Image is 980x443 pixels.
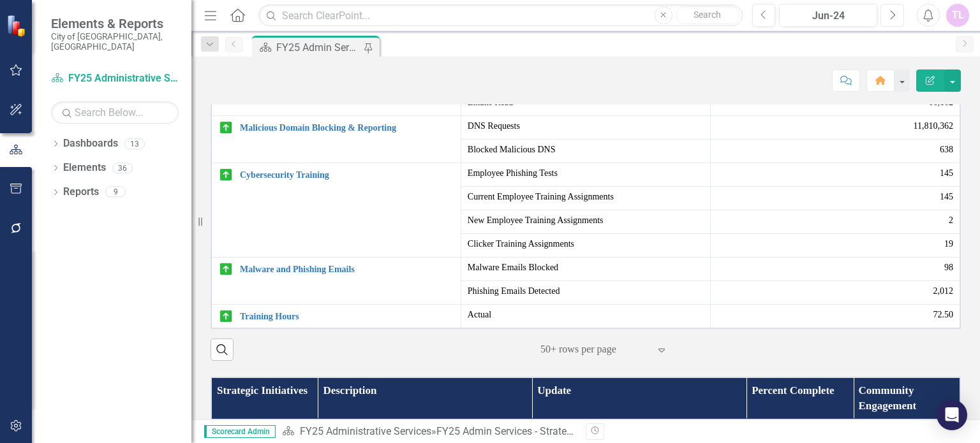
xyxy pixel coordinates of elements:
td: Double-Click to Edit [461,187,710,210]
td: Double-Click to Edit [461,92,710,116]
span: 11,810,362 [914,120,953,133]
td: Double-Click to Edit [461,281,710,305]
span: 145 [940,191,953,203]
span: Scorecard Admin [204,425,276,438]
div: 9 [105,187,126,198]
div: 13 [124,138,145,149]
td: Double-Click to Edit Right Click for Context Menu [211,163,461,258]
a: Malicious Domain Blocking & Reporting [240,123,454,133]
span: 72.50 [933,309,954,321]
td: Double-Click to Edit [711,234,960,258]
span: Blocked Malicious DNS [468,143,704,156]
span: Employee Phishing Tests [468,167,704,180]
button: Jun-24 [779,4,877,27]
div: FY25 Admin Services - Strategic Plan [276,40,360,55]
button: Search [676,6,739,24]
img: ClearPoint Strategy [6,15,29,37]
td: Double-Click to Edit [711,116,960,140]
span: New Employee Training Assignments [468,214,704,227]
span: 2 [949,214,953,227]
td: Double-Click to Edit [711,187,960,210]
img: On Target [218,309,234,324]
span: Current Employee Training Assignments [468,191,704,203]
a: Training Hours [240,312,454,321]
a: FY25 Administrative Services [300,425,431,437]
a: Dashboards [63,136,118,151]
span: Malware Emails Blocked [468,261,704,274]
span: 98 [944,261,953,274]
td: Double-Click to Edit Right Click for Context Menu [211,258,461,305]
input: Search ClearPoint... [258,4,742,27]
div: 36 [112,163,133,173]
td: Double-Click to Edit [461,305,710,329]
span: Phishing Emails Detected [468,285,704,298]
td: Double-Click to Edit Right Click for Context Menu [211,116,461,163]
span: 145 [940,167,953,180]
span: Clicker Training Assignments [468,238,704,251]
td: Double-Click to Edit [461,234,710,258]
td: Double-Click to Edit [711,258,960,281]
span: Actual [468,309,704,321]
small: City of [GEOGRAPHIC_DATA], [GEOGRAPHIC_DATA] [51,31,179,52]
span: 638 [940,143,953,156]
td: Double-Click to Edit [711,281,960,305]
span: 19 [944,238,953,251]
a: FY25 Administrative Services [51,71,179,86]
img: On Target [218,261,234,277]
td: Double-Click to Edit [461,116,710,140]
td: Double-Click to Edit [711,305,960,329]
div: » [282,425,576,439]
a: Elements [63,161,106,175]
div: FY25 Admin Services - Strategic Plan [436,425,603,437]
td: Double-Click to Edit Right Click for Context Menu [211,305,461,329]
td: Double-Click to Edit [461,210,710,234]
a: Reports [63,185,99,200]
div: Open Intercom Messenger [937,400,967,430]
button: TL [946,4,969,27]
td: Double-Click to Edit [461,140,710,163]
span: 2,012 [933,285,954,298]
div: Jun-24 [783,8,873,24]
span: Search [694,10,721,20]
td: Double-Click to Edit [711,163,960,187]
td: Double-Click to Edit [461,258,710,281]
td: Double-Click to Edit [461,163,710,187]
td: Double-Click to Edit [711,210,960,234]
img: On Target [218,167,234,182]
span: Elements & Reports [51,16,179,31]
td: Double-Click to Edit [711,140,960,163]
input: Search Below... [51,101,179,124]
a: Malware and Phishing Emails [240,265,454,274]
td: Double-Click to Edit [711,92,960,116]
a: Cybersecurity Training [240,170,454,180]
img: On Target [218,120,234,135]
span: DNS Requests [468,120,704,133]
